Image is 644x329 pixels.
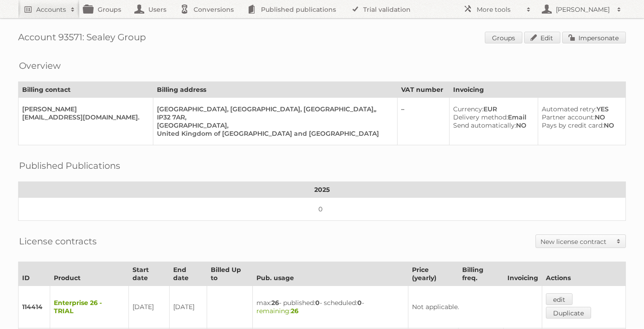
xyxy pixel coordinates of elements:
[157,121,390,129] div: [GEOGRAPHIC_DATA],
[542,105,597,113] span: Automated retry:
[546,293,573,305] a: edit
[207,262,253,286] th: Billed Up to
[169,286,207,328] td: [DATE]
[450,82,626,98] th: Invoicing
[554,5,612,14] h2: [PERSON_NAME]
[128,286,169,328] td: [DATE]
[19,82,153,98] th: Billing contact
[536,235,625,248] a: New license contract
[562,32,626,43] a: Impersonate
[50,262,129,286] th: Product
[542,105,618,113] div: YES
[453,121,516,129] span: Send automatically:
[408,262,458,286] th: Price (yearly)
[504,262,542,286] th: Invoicing
[542,121,618,129] div: NO
[408,286,542,328] td: Not applicable.
[19,59,61,72] h2: Overview
[542,113,595,121] span: Partner account:
[19,182,626,198] th: 2025
[19,198,626,221] td: 0
[50,286,129,328] td: Enterprise 26 - TRIAL
[153,82,398,98] th: Billing address
[453,121,530,129] div: NO
[453,113,508,121] span: Delivery method:
[453,105,483,113] span: Currency:
[22,105,146,113] div: [PERSON_NAME]
[19,262,50,286] th: ID
[546,307,591,319] a: Duplicate
[477,5,522,14] h2: More tools
[19,159,120,172] h2: Published Publications
[542,113,618,121] div: NO
[315,299,320,307] strong: 0
[485,32,522,43] a: Groups
[398,98,450,145] td: –
[19,234,97,248] h2: License contracts
[253,262,408,286] th: Pub. usage
[453,105,530,113] div: EUR
[398,82,450,98] th: VAT number
[524,32,560,43] a: Edit
[157,105,390,113] div: [GEOGRAPHIC_DATA], [GEOGRAPHIC_DATA], [GEOGRAPHIC_DATA],,
[256,307,298,315] span: remaining:
[542,262,626,286] th: Actions
[253,286,408,328] td: max: - published: - scheduled: -
[18,32,626,45] h1: Account 93571: Sealey Group
[19,286,50,328] td: 114414
[612,235,625,248] span: Toggle
[157,129,390,138] div: United Kingdom of [GEOGRAPHIC_DATA] and [GEOGRAPHIC_DATA]
[542,121,604,129] span: Pays by credit card:
[357,299,362,307] strong: 0
[459,262,504,286] th: Billing freq.
[36,5,66,14] h2: Accounts
[453,113,530,121] div: Email
[22,113,146,121] div: [EMAIL_ADDRESS][DOMAIN_NAME].
[157,113,390,121] div: IP32 7AR,
[291,307,298,315] strong: 26
[169,262,207,286] th: End date
[271,299,279,307] strong: 26
[540,237,612,246] h2: New license contract
[128,262,169,286] th: Start date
